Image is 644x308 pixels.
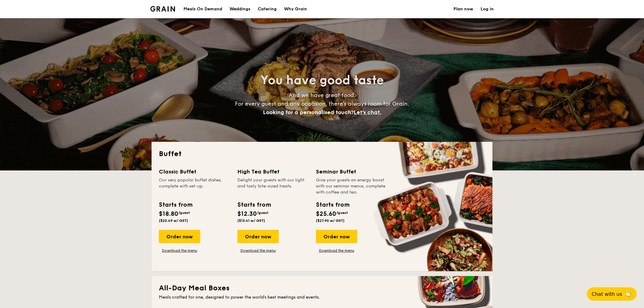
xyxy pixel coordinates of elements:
img: Grain [150,6,175,12]
div: High Tea Buffet [237,167,309,176]
span: ($27.90 w/ GST) [316,219,345,223]
div: Starts from [159,200,192,209]
span: ($13.41 w/ GST) [237,219,265,223]
div: Give your guests an energy boost with our seminar menus, complete with coffee and tea. [316,177,387,195]
div: Starts from [237,200,271,209]
span: /guest [336,211,348,215]
div: Delight your guests with our light and tasty bite-sized treats. [237,177,309,195]
span: Looking for a personalised touch? [263,109,354,116]
span: You have good taste [261,73,384,88]
span: $12.30 [237,210,257,218]
span: $18.80 [159,210,178,218]
span: 🦙 [625,291,632,298]
div: Order now [159,230,200,243]
span: $25.60 [316,210,336,218]
button: Chat with us🦙 [587,287,637,301]
a: Download the menu [316,248,357,253]
div: Meals crafted for one, designed to power the world's best meetings and events. [159,294,485,300]
span: ($20.49 w/ GST) [159,219,188,223]
div: Seminar Buffet [316,167,387,176]
div: Order now [237,230,279,243]
a: Logotype [150,6,175,12]
a: Download the menu [237,248,279,253]
a: Download the menu [159,248,200,253]
h2: Buffet [159,149,485,159]
span: /guest [178,211,190,215]
span: Chat with us [592,291,622,297]
div: Starts from [316,200,349,209]
div: Our very popular buffet dishes, complete with set-up. [159,177,230,195]
span: Let's chat. [354,109,381,116]
div: Classic Buffet [159,167,230,176]
h2: All-Day Meal Boxes [159,283,485,293]
span: And we have great food. For every guest and any occasion, there’s always room for Grain. [235,92,409,116]
div: Order now [316,230,357,243]
span: /guest [257,211,268,215]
